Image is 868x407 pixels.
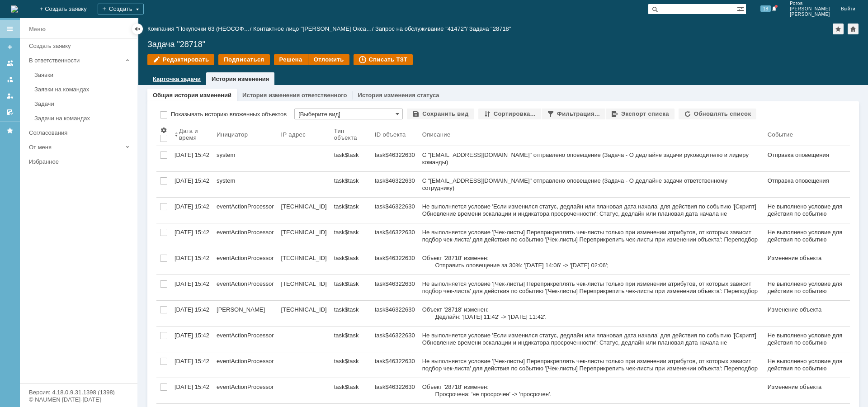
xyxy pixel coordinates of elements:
[132,24,143,34] div: Скрыть меню
[334,383,368,391] div: task$task
[212,76,269,82] a: История изменения
[175,280,209,287] div: [DATE] 15:42
[768,229,846,243] div: Не выполнено условие для действия по событию
[29,397,128,402] div: © NAUMEN [DATE]-[DATE]
[171,123,213,146] th: Дата и время
[29,158,122,165] div: Избранное
[790,12,830,17] span: [PERSON_NAME]
[334,177,368,185] div: task$task
[375,131,406,138] div: ID объекта
[737,4,746,13] span: Расширенный поиск
[179,128,202,141] div: Дата и время
[375,203,415,210] div: task$46322630
[3,89,17,103] a: Мои заявки
[334,128,360,141] div: Тип объекта
[768,358,846,372] div: Не выполнено условие для действия по событию
[153,92,231,99] a: Общая история изменений
[422,383,760,398] div: Объект '28718' изменен: Просрочена: 'не просрочен' -> 'просрочен'.
[281,131,306,138] div: IP адрес
[768,306,846,313] div: Изменение объекта
[253,25,375,32] div: /
[371,123,419,146] th: ID объекта
[330,123,371,146] th: Тип объекта
[422,280,760,295] div: Не выполняется условие '[Чек-листы] Переприкреплять чек-листы только при изменении атрибутов, от ...
[34,71,132,78] div: Заявки
[375,25,469,32] div: /
[98,4,144,14] div: Создать
[334,255,368,262] div: task$task
[768,383,846,391] div: Изменение объекта
[217,332,274,339] div: eventActionProcessor
[764,123,850,146] th: Событие
[422,255,760,269] div: Объект '28718' изменен: Отправить оповещение за 30%: '[DATE] 14:06' -> '[DATE] 02:06'; Просрочена...
[11,5,18,13] a: Перейти на домашнюю страницу
[768,255,846,262] div: Изменение объекта
[217,203,274,210] div: eventActionProcessor
[147,25,250,32] a: Компания "Покупочки 63 (НЕОСОФ…
[29,389,128,395] div: Версия: 4.18.0.9.31.1398 (1398)
[281,280,327,288] div: [TECHNICAL_ID]
[281,203,327,210] div: [TECHNICAL_ID]
[31,97,136,111] a: Задачи
[217,229,274,236] div: eventActionProcessor
[217,306,274,313] div: [PERSON_NAME]
[175,229,209,236] div: [DATE] 15:42
[175,332,209,339] div: [DATE] 15:42
[217,255,274,262] div: eventActionProcessor
[253,25,372,32] a: Контактное лицо "[PERSON_NAME] Окса…
[375,383,415,391] div: task$46322630
[31,111,136,125] a: Задачи на командах
[175,203,209,210] div: [DATE] 15:42
[3,40,17,54] a: Создать заявку
[175,177,209,184] div: [DATE] 15:42
[422,177,760,192] div: С "[EMAIL_ADDRESS][DOMAIN_NAME]" отправлено оповещение (Задача - О дедлайне задачи ответственному...
[358,92,439,99] a: История изменения статуса
[422,306,760,321] div: Объект '28718' изменен: Дедлайн: '[DATE] 11:42' -> '[DATE] 11:42'.
[217,177,274,185] div: system
[833,24,844,34] div: Добавить в избранное
[422,203,760,218] div: Не выполняется условие 'Если изменился статус, дедлайн или плановая дата начала' для действия по ...
[175,255,209,261] div: [DATE] 15:42
[768,203,846,218] div: Не выполнено условие для действия по событию
[281,306,327,313] div: [TECHNICAL_ID]
[281,255,327,262] div: [TECHNICAL_ID]
[175,383,209,390] div: [DATE] 15:42
[334,203,368,210] div: task$task
[848,24,859,34] div: Сделать домашней страницей
[31,68,136,82] a: Заявки
[160,127,167,134] span: Настройки
[375,358,415,365] div: task$46322630
[3,105,17,119] a: Мои согласования
[768,177,846,185] div: Отправка оповещения
[217,151,274,159] div: system
[171,111,287,117] label: Показывать историю вложенных объектов
[334,332,368,339] div: task$task
[29,57,122,64] div: В ответственности
[175,306,209,313] div: [DATE] 15:42
[422,358,760,372] div: Не выполняется условие '[Чек-листы] Переприкреплять чек-листы только при изменении атрибутов, от ...
[334,358,368,365] div: task$task
[760,5,771,12] span: 18
[29,24,46,35] div: Меню
[175,151,209,158] div: [DATE] 15:42
[375,280,415,288] div: task$46322630
[375,151,415,159] div: task$46322630
[334,151,368,159] div: task$task
[375,229,415,236] div: task$46322630
[147,40,859,49] div: Задача "28718"
[153,76,201,82] a: Карточка задачи
[375,306,415,313] div: task$46322630
[25,39,136,53] a: Создать заявку
[790,6,830,12] span: [PERSON_NAME]
[469,25,511,32] div: Задача "28718"
[334,229,368,236] div: task$task
[147,25,253,32] div: /
[375,25,466,32] a: Запрос на обслуживание "41472"
[34,100,132,107] div: Задачи
[3,56,17,71] a: Заявки на командах
[281,229,327,236] div: [TECHNICAL_ID]
[29,144,122,151] div: От меня
[422,332,760,346] div: Не выполняется условие 'Если изменился статус, дедлайн или плановая дата начала' для действия по ...
[278,123,330,146] th: IP адрес
[29,43,132,49] div: Создать заявку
